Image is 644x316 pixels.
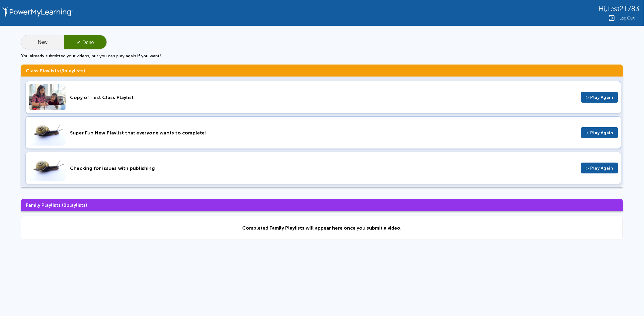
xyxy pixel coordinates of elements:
[77,40,81,45] span: ✓
[586,166,613,171] span: ▷ Play Again
[581,92,618,103] button: ▷ Play Again
[618,289,639,311] iframe: Chat
[620,16,635,20] span: Log Out
[70,130,577,136] div: Super Fun New Playlist that everyone wants to complete!
[64,35,107,50] button: ✓Done
[586,95,613,100] span: ▷ Play Again
[21,35,64,50] button: New
[599,4,639,13] div: ,
[29,84,66,110] img: Thumbnail
[607,5,639,13] span: Test2T783
[581,127,618,138] button: ▷ Play Again
[586,130,613,135] span: ▷ Play Again
[242,225,402,231] div: Completed Family Playlists will appear here once you submit a video.
[62,68,64,74] span: 3
[581,163,618,173] button: ▷ Play Again
[608,14,615,22] img: Logout Icon
[70,165,577,171] div: Checking for issues with publishing
[63,202,66,208] span: 0
[29,120,66,146] img: Thumbnail
[21,199,623,211] h3: Family Playlists ( playlists)
[599,5,606,13] span: Hi
[21,65,623,77] h3: Class Playlists ( playlists)
[29,155,66,181] img: Thumbnail
[70,95,577,100] div: Copy of Test Class Playlist
[21,53,623,59] p: You already submitted your videos, but you can play again if you want!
